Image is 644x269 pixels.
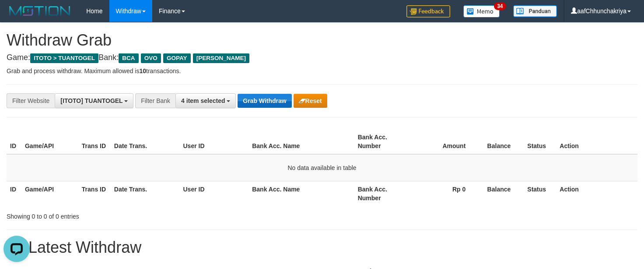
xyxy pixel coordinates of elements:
th: Action [556,181,637,206]
th: Rp 0 [411,181,479,206]
th: Balance [479,181,524,206]
th: Bank Acc. Number [354,181,411,206]
button: Grab Withdraw [238,94,291,108]
span: 4 item selected [181,97,225,104]
h4: Game: Bank: [7,53,637,62]
th: User ID [180,129,249,154]
button: Reset [294,94,327,108]
th: Bank Acc. Number [354,129,411,154]
span: OVO [141,53,161,63]
th: Trans ID [78,129,111,154]
th: Date Trans. [111,129,180,154]
th: Action [556,129,637,154]
img: MOTION_logo.png [7,4,73,18]
th: Bank Acc. Name [248,181,354,206]
th: Date Trans. [111,181,180,206]
th: Game/API [21,181,78,206]
h1: Withdraw Grab [7,32,637,49]
span: [PERSON_NAME] [193,53,249,63]
th: Trans ID [78,181,111,206]
div: Filter Website [7,93,55,108]
img: Button%20Memo.svg [463,5,500,18]
img: panduan.png [513,5,557,17]
div: Showing 0 to 0 of 0 entries [7,209,262,221]
button: 4 item selected [175,93,236,108]
span: 34 [494,2,506,10]
button: Open LiveChat chat widget [3,4,30,30]
p: Grab and process withdraw. Maximum allowed is transactions. [7,67,637,75]
td: No data available in table [7,154,637,181]
th: User ID [180,181,249,206]
span: [ITOTO] TUANTOGEL [60,97,122,104]
span: GOPAY [163,53,191,63]
img: Feedback.jpg [406,5,450,18]
th: ID [7,129,21,154]
th: Balance [479,129,524,154]
span: BCA [119,53,138,63]
strong: 10 [139,67,146,74]
button: [ITOTO] TUANTOGEL [55,93,133,108]
div: Filter Bank [135,93,175,108]
h1: 15 Latest Withdraw [7,239,637,256]
th: ID [7,181,21,206]
th: Amount [411,129,479,154]
th: Status [524,181,556,206]
span: ITOTO > TUANTOGEL [30,53,98,63]
th: Bank Acc. Name [248,129,354,154]
th: Status [524,129,556,154]
th: Game/API [21,129,78,154]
